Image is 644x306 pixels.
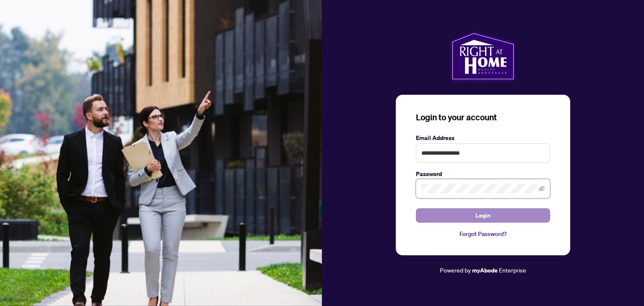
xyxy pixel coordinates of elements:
[450,31,515,81] img: ma-logo
[416,208,550,223] button: Login
[539,186,545,192] span: eye-invisible
[440,266,471,274] span: Powered by
[475,209,491,222] span: Login
[416,169,550,179] label: Password
[416,229,550,239] a: Forgot Password?
[472,266,498,275] a: myAbode
[499,266,526,274] span: Enterprise
[416,112,550,123] h3: Login to your account
[416,133,550,143] label: Email Address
